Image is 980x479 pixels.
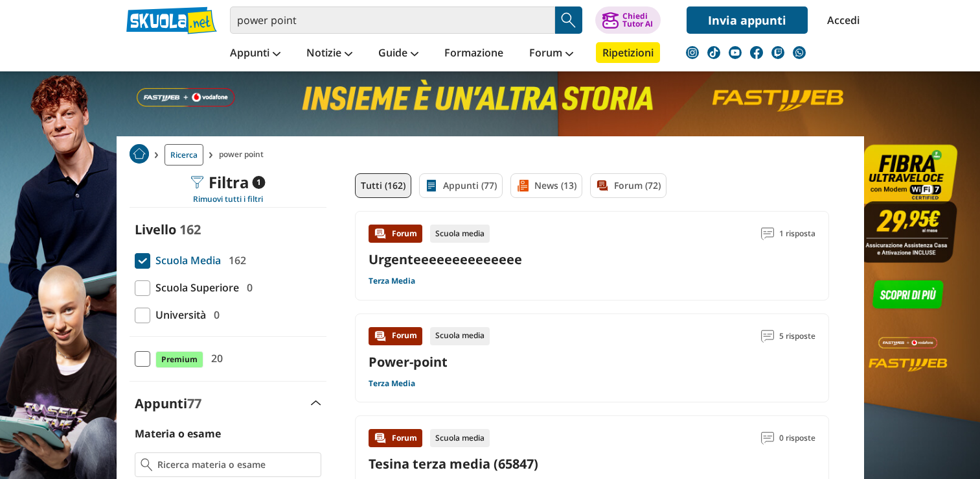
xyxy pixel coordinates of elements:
[425,179,438,192] img: Appunti filtro contenuto
[590,173,667,198] a: Forum (72)
[827,6,854,34] a: Accedi
[223,252,246,269] span: 162
[135,426,221,441] label: Materia o esame
[206,350,223,367] span: 20
[369,455,538,473] a: Tesina terza media (65847)
[430,225,490,243] div: Scuola media
[130,144,149,166] a: Home
[130,194,326,204] div: Rimuovi tutti i filtri
[516,179,529,192] img: News filtro contenuto
[369,276,415,286] a: Terza Media
[761,227,774,240] img: Commenti lettura
[761,330,774,343] img: Commenti lettura
[369,327,422,345] div: Forum
[419,173,503,198] a: Appunti (77)
[369,353,448,371] a: Power-point
[374,227,387,240] img: Forum contenuto
[355,173,411,198] a: Tutti (162)
[369,225,422,243] div: Forum
[596,179,609,192] img: Forum filtro contenuto
[374,432,387,445] img: Forum contenuto
[150,252,221,269] span: Scuola Media
[369,429,422,447] div: Forum
[150,279,239,296] span: Scuola Superiore
[130,144,149,164] img: Home
[190,173,265,191] div: Filtra
[155,351,203,368] span: Premium
[179,221,201,238] span: 162
[135,395,201,412] label: Appunti
[187,395,201,412] span: 77
[369,251,522,268] a: Urgenteeeeeeeeeeeeee
[209,306,220,323] span: 0
[510,173,582,198] a: News (13)
[779,327,815,345] span: 5 risposte
[761,432,774,445] img: Commenti lettura
[242,279,253,296] span: 0
[369,378,415,389] a: Terza Media
[141,458,153,471] img: Ricerca materia o esame
[374,330,387,343] img: Forum contenuto
[190,176,203,189] img: Filtra filtri mobile
[150,306,206,323] span: Università
[779,429,815,447] span: 0 risposte
[430,429,490,447] div: Scuola media
[311,400,321,406] img: Apri e chiudi sezione
[779,225,815,243] span: 1 risposta
[165,144,203,166] a: Ricerca
[135,221,176,238] label: Livello
[252,176,265,189] span: 1
[430,327,490,345] div: Scuola media
[157,458,315,471] input: Ricerca materia o esame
